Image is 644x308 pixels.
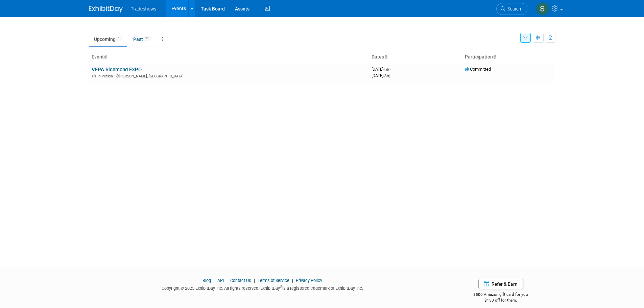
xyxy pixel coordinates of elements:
[372,73,390,78] span: [DATE]
[446,298,555,303] div: $150 off for them.
[92,67,142,73] a: VFPA Richmond EXPO
[258,278,289,283] a: Terms of Service
[462,51,555,63] th: Participation
[98,74,115,78] span: In-Person
[128,33,156,46] a: Past11
[372,67,391,72] span: [DATE]
[116,36,122,41] span: 1
[390,67,391,72] span: -
[290,278,295,283] span: |
[536,2,549,15] img: Steve Spears
[296,278,322,283] a: Privacy Policy
[89,33,127,46] a: Upcoming1
[217,278,224,283] a: API
[225,278,229,283] span: |
[202,278,211,283] a: Blog
[252,278,257,283] span: |
[505,6,521,11] span: Search
[143,36,151,41] span: 11
[369,51,462,63] th: Dates
[131,6,157,11] span: Tradeshows
[496,3,527,15] a: Search
[104,54,107,60] a: Sort by Event Name
[89,6,123,13] img: ExhibitDay
[230,278,251,283] a: Contact Us
[383,68,389,71] span: (Fri)
[383,74,390,78] span: (Sat)
[92,74,96,77] img: In-Person Event
[92,73,366,78] div: [PERSON_NAME], [GEOGRAPHIC_DATA]
[465,67,491,72] span: Committed
[384,54,387,60] a: Sort by Start Date
[89,284,436,291] div: Copyright © 2025 ExhibitDay, Inc. All rights reserved. ExhibitDay is a registered trademark of Ex...
[478,279,523,289] a: Refer & Earn
[446,287,555,303] div: $500 Amazon gift card for you,
[89,51,369,63] th: Event
[493,54,496,60] a: Sort by Participation Type
[212,278,216,283] span: |
[280,285,282,289] sup: ®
